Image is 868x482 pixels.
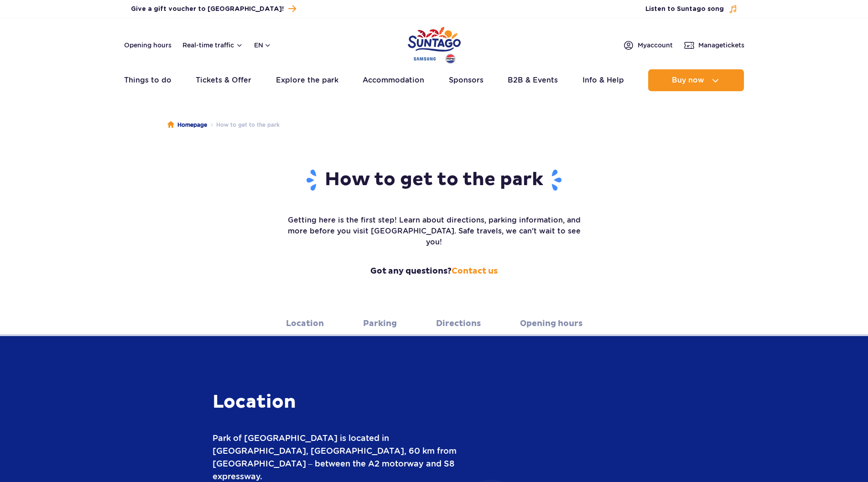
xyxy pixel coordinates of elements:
span: My account [638,41,673,50]
a: Give a gift voucher to [GEOGRAPHIC_DATA]! [131,3,296,15]
a: Location [286,311,324,336]
a: Opening hours [124,41,172,50]
li: How to get to the park [207,120,280,130]
a: Opening hours [520,311,582,336]
strong: Got any questions? [286,266,582,277]
a: Explore the park [276,69,338,91]
button: Listen to Suntago song [645,5,738,14]
a: Accommodation [363,69,424,91]
h1: How to get to the park [286,168,582,192]
span: Listen to Suntago song [645,5,724,14]
a: Parking [363,311,397,336]
span: Give a gift voucher to [GEOGRAPHIC_DATA]! [131,5,284,14]
a: Park of Poland [408,23,461,65]
a: Managetickets [684,40,744,51]
span: Manage tickets [698,41,744,50]
p: Getting here is the first step! Learn about directions, parking information, and more before you ... [286,215,582,248]
a: Things to do [124,69,172,91]
h3: Location [213,391,486,414]
a: Sponsors [449,69,483,91]
button: Buy now [648,69,744,91]
a: Myaccount [623,40,673,51]
a: Info & Help [582,69,624,91]
a: Directions [436,311,481,336]
a: B2B & Events [508,69,558,91]
button: Real-time traffic [182,41,243,49]
span: Buy now [672,76,704,84]
a: Tickets & Offer [196,69,251,91]
a: Homepage [167,120,207,130]
button: en [254,41,271,50]
a: Contact us [452,266,498,276]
